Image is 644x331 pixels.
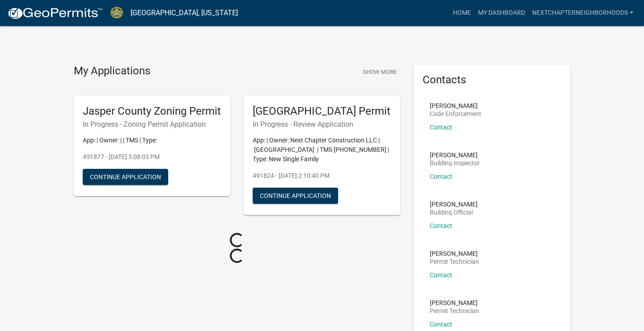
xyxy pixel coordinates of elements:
[131,5,238,21] a: [GEOGRAPHIC_DATA], [US_STATE]
[529,4,637,21] a: Nextchapterneighborhoods
[430,250,479,257] p: [PERSON_NAME]
[423,73,561,86] h5: Contacts
[253,136,391,164] p: App: | Owner: Next Chapter Construction LLC | [GEOGRAPHIC_DATA] | TMS [PHONE_NUMBER] | Type: New ...
[430,222,452,229] a: Contact
[83,136,221,145] p: App: | Owner: | | TMS | Type:
[475,4,529,21] a: My Dashboard
[430,321,452,328] a: Contact
[430,271,452,279] a: Contact
[430,258,479,265] p: Permit Technician
[253,120,391,129] h6: In Progress - Review Application
[253,105,391,118] h5: [GEOGRAPHIC_DATA] Permit
[430,308,479,314] p: Permit Technician
[430,173,452,180] a: Contact
[430,103,481,109] p: [PERSON_NAME]
[430,124,452,131] a: Contact
[430,209,478,215] p: Building Official
[83,152,221,162] p: 491877 - [DATE] 3:08:03 PM
[110,7,123,19] img: Jasper County, South Carolina
[83,120,221,129] h6: In Progress - Zoning Permit Application
[83,169,168,185] button: Continue Application
[359,64,400,79] button: Show More
[430,201,478,207] p: [PERSON_NAME]
[449,4,475,21] a: Home
[74,64,150,78] h4: My Applications
[430,160,480,166] p: Building Inspector
[253,188,338,204] button: Continue Application
[83,105,221,118] h5: Jasper County Zoning Permit
[430,300,479,306] p: [PERSON_NAME]
[430,111,481,117] p: Code Enforcement
[430,152,480,158] p: [PERSON_NAME]
[253,171,391,181] p: 491824 - [DATE] 2:10:40 PM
